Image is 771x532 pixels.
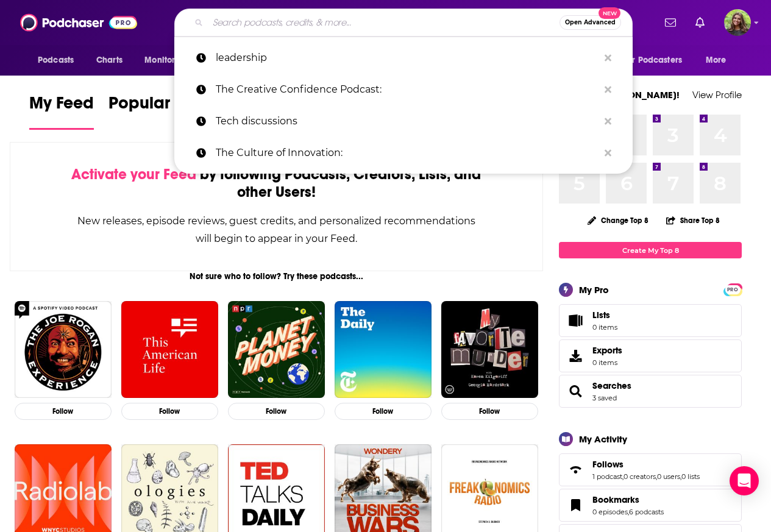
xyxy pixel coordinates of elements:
[692,89,742,101] a: View Profile
[629,508,664,516] a: 6 podcasts
[724,9,751,36] button: Show profile menu
[559,339,742,372] a: Exports
[29,49,90,72] button: open menu
[563,497,588,514] a: Bookmarks
[96,52,123,69] span: Charts
[228,403,325,420] button: Follow
[592,494,664,505] a: Bookmarks
[580,213,656,228] button: Change Top 8
[20,11,137,34] img: Podchaser - Follow, Share and Rate Podcasts
[622,472,624,481] span: ,
[592,459,700,470] a: Follows
[559,304,742,337] a: Lists
[559,489,742,522] span: Bookmarks
[29,93,94,130] a: My Feed
[666,208,720,232] button: Share Top 8
[592,310,610,321] span: Lists
[616,49,700,72] button: open menu
[29,93,94,121] span: My Feed
[624,472,656,481] a: 0 creators
[592,345,622,356] span: Exports
[725,285,740,294] a: PRO
[628,508,629,516] span: ,
[441,403,538,420] button: Follow
[108,93,212,121] span: Popular Feed
[144,52,188,69] span: Monitoring
[599,7,620,19] span: New
[216,42,599,74] p: leadership
[71,165,196,183] span: Activate your Feed
[724,9,751,36] img: User Profile
[559,242,742,258] a: Create My Top 8
[697,49,742,72] button: open menu
[563,461,588,478] a: Follows
[592,459,624,470] span: Follows
[108,93,212,130] a: Popular Feed
[38,52,74,69] span: Podcasts
[10,271,543,282] div: Not sure who to follow? Try these podcasts...
[592,310,617,321] span: Lists
[657,472,680,481] a: 0 users
[592,472,622,481] a: 1 podcast
[730,466,759,495] div: Open Intercom Messenger
[208,13,560,32] input: Search podcasts, credits, & more...
[725,285,740,294] span: PRO
[660,12,681,33] a: Show notifications dropdown
[656,472,657,481] span: ,
[15,403,112,420] button: Follow
[592,394,617,402] a: 3 saved
[174,137,633,169] a: The Culture of Innovation:
[136,49,204,72] button: open menu
[174,74,633,105] a: The Creative Confidence Podcast:
[174,105,633,137] a: Tech discussions
[724,9,751,36] span: Logged in as reagan34226
[216,105,599,137] p: Tech discussions
[592,323,617,332] span: 0 items
[592,380,631,391] a: Searches
[563,312,588,329] span: Lists
[228,301,325,398] img: Planet Money
[624,52,682,69] span: For Podcasters
[592,358,622,367] span: 0 items
[563,383,588,400] a: Searches
[592,508,628,516] a: 0 episodes
[592,494,639,505] span: Bookmarks
[559,375,742,408] span: Searches
[88,49,130,72] a: Charts
[15,301,112,398] img: The Joe Rogan Experience
[174,9,633,37] div: Search podcasts, credits, & more...
[335,403,432,420] button: Follow
[563,347,588,364] span: Exports
[121,301,218,398] img: This American Life
[706,52,727,69] span: More
[560,15,621,30] button: Open AdvancedNew
[680,472,681,481] span: ,
[216,74,599,105] p: The Creative Confidence Podcast:
[71,212,481,247] div: New releases, episode reviews, guest credits, and personalized recommendations will begin to appe...
[441,301,538,398] img: My Favorite Murder with Karen Kilgariff and Georgia Hardstark
[579,284,609,296] div: My Pro
[335,301,432,398] img: The Daily
[579,433,627,445] div: My Activity
[216,137,599,169] p: The Culture of Innovation:
[121,403,218,420] button: Follow
[71,166,481,201] div: by following Podcasts, Creators, Lists, and other Users!
[559,453,742,486] span: Follows
[691,12,709,33] a: Show notifications dropdown
[565,20,616,26] span: Open Advanced
[174,42,633,74] a: leadership
[681,472,700,481] a: 0 lists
